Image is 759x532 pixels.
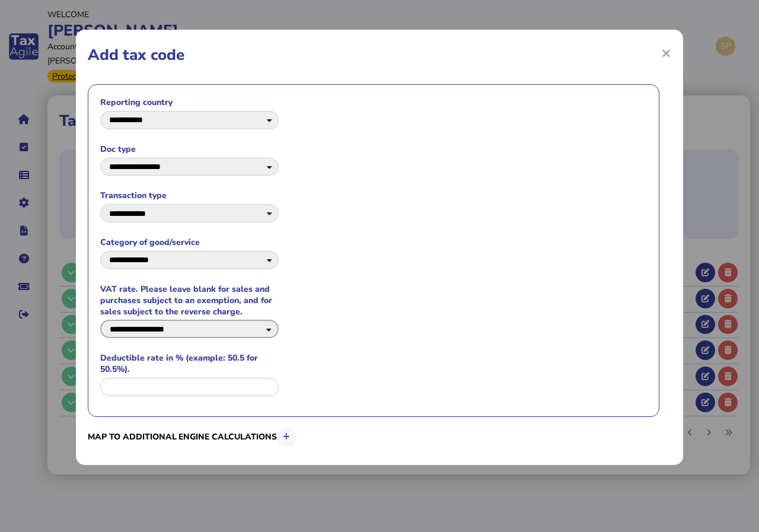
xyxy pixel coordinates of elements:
label: Transaction type [100,190,279,201]
span: × [661,42,671,64]
label: Reporting country [100,97,279,108]
label: Deductible rate in % (example: 50.5 for 50.5%). [100,352,279,375]
h3: Map to additional engine calculations [88,425,659,448]
label: Category of good/service [100,237,279,248]
label: Doc type [100,144,279,155]
label: VAT rate. Please leave blank for sales and purchases subject to an exemption, and for sales subje... [100,283,279,317]
h1: Add tax code [88,44,671,65]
